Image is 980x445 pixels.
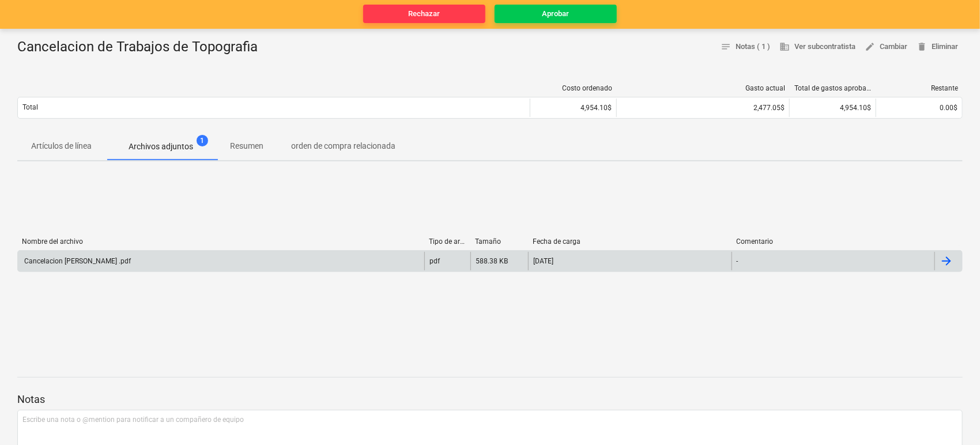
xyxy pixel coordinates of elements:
div: Costo ordenado [535,84,612,92]
p: Total [22,103,38,112]
div: - [737,257,738,265]
div: Rechazar [409,7,440,21]
span: Cambiar [865,40,907,54]
button: Cambiar [860,38,912,56]
div: 588.38 KB [476,257,508,265]
p: Archivos adjuntos [129,141,193,153]
div: Cancelacion de Trabajos de Topografia [17,38,267,56]
span: delete [917,42,927,52]
iframe: Chat Widget [922,390,980,445]
span: business [779,42,790,52]
p: Resumen [230,140,263,152]
div: [DATE] [533,257,553,265]
div: Comentario [736,237,930,246]
span: Eliminar [917,40,958,54]
div: Cancelacion [PERSON_NAME] .pdf [22,257,131,265]
button: Ver subcontratista [775,38,860,56]
button: Aprobar [495,5,617,23]
p: orden de compra relacionada [291,140,395,152]
div: Total de gastos aprobados [794,84,872,92]
button: Rechazar [363,5,485,23]
button: Eliminar [912,38,963,56]
div: Nombre del archivo [22,237,420,246]
div: 4,954.10$ [794,104,871,112]
p: Artículos de línea [31,140,92,152]
span: 1 [197,135,208,146]
div: Aprobar [542,7,570,21]
div: Tipo de archivo [429,237,466,246]
span: Ver subcontratista [779,40,855,54]
div: 0.00$ [881,104,958,112]
div: 2,477.05$ [621,104,785,112]
div: Tamaño [475,237,523,246]
button: Notas ( 1 ) [716,38,775,56]
span: notes [721,42,731,52]
span: Notas ( 1 ) [721,40,770,54]
div: pdf [429,257,440,265]
div: 4,954.10$ [535,104,612,112]
p: Notas [17,393,963,406]
div: Fecha de carga [533,237,727,246]
div: Restante [881,84,958,92]
span: edit [865,42,875,52]
div: Gasto actual [621,84,785,92]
